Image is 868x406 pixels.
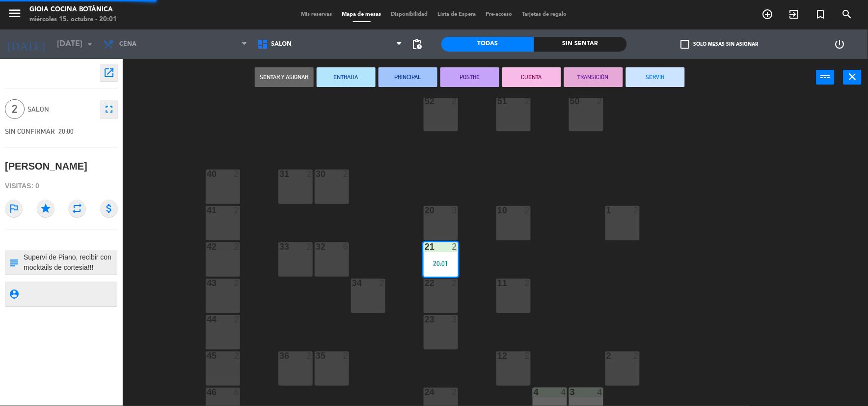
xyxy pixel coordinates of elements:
[517,12,572,17] span: Tarjetas de regalo
[207,279,207,288] div: 43
[681,40,690,49] span: check_box_outline_blank
[452,97,458,106] div: 2
[847,71,859,83] i: close
[271,41,292,48] span: SALON
[27,104,95,115] span: SALON
[103,103,115,115] i: fullscreen
[425,242,425,251] div: 21
[207,388,207,397] div: 46
[100,100,118,118] button: fullscreen
[433,12,481,17] span: Lista de Espera
[762,8,774,20] i: add_circle_outline
[58,127,74,135] span: 20:00
[316,170,316,178] div: 30
[815,8,827,20] i: turned_in_not
[279,242,280,251] div: 33
[207,351,207,360] div: 45
[316,242,316,251] div: 32
[525,351,531,360] div: 2
[100,200,118,217] i: attach_money
[606,206,607,215] div: 1
[337,12,386,17] span: Mapa de mesas
[207,315,207,324] div: 44
[8,289,19,299] i: person_pin
[626,67,685,87] button: SERVIR
[316,351,316,360] div: 35
[425,315,425,324] div: 23
[534,37,627,52] div: Sin sentar
[481,12,517,17] span: Pre-acceso
[234,351,240,360] div: 2
[497,279,498,288] div: 11
[307,170,313,178] div: 2
[424,260,458,267] div: 20:01
[68,200,86,217] i: repeat
[534,388,534,397] div: 4
[525,97,531,106] div: 2
[502,67,561,87] button: CUENTA
[255,67,314,87] button: Sentar y Asignar
[103,67,115,79] i: open_in_new
[8,257,19,268] i: subject
[100,64,118,82] button: open_in_new
[570,97,570,106] div: 50
[452,388,458,397] div: 2
[119,41,136,48] span: Cena
[452,242,458,251] div: 2
[841,8,853,20] i: search
[379,67,437,87] button: PRINCIPAL
[820,71,832,83] i: power_input
[343,242,349,251] div: 6
[352,279,353,288] div: 34
[525,206,531,215] div: 2
[411,38,423,50] span: pending_actions
[234,388,240,397] div: 6
[452,206,458,215] div: 3
[497,97,498,106] div: 51
[597,388,603,397] div: 4
[425,388,425,397] div: 24
[317,67,376,87] button: ENTRADA
[561,388,567,397] div: 4
[29,15,117,25] div: miércoles 15. octubre - 20:01
[297,12,337,17] span: Mis reservas
[788,8,800,20] i: exit_to_app
[279,170,280,178] div: 31
[441,37,534,52] div: Todas
[343,170,349,178] div: 2
[29,5,117,15] div: Gioia Cocina Botánica
[681,40,759,49] label: Solo mesas sin asignar
[307,242,313,251] div: 2
[606,351,607,360] div: 2
[843,70,862,85] button: close
[207,170,207,178] div: 40
[5,158,87,174] div: [PERSON_NAME]
[634,206,640,215] div: 2
[234,242,240,251] div: 2
[497,351,498,360] div: 12
[234,170,240,178] div: 2
[7,6,22,21] i: menu
[343,351,349,360] div: 2
[452,315,458,324] div: 3
[425,97,425,106] div: 52
[279,351,280,360] div: 36
[452,279,458,288] div: 2
[5,200,23,217] i: outlined_flag
[5,99,25,119] span: 2
[234,315,240,324] div: 2
[634,351,640,360] div: 2
[497,206,498,215] div: 10
[307,351,313,360] div: 2
[816,70,835,85] button: power_input
[440,67,499,87] button: POSTRE
[834,38,846,50] i: power_settings_new
[207,242,207,251] div: 42
[386,12,433,17] span: Disponibilidad
[564,67,623,87] button: TRANSICIÓN
[234,206,240,215] div: 2
[5,177,118,195] div: Visitas: 0
[207,206,207,215] div: 41
[7,6,22,24] button: menu
[425,279,425,288] div: 22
